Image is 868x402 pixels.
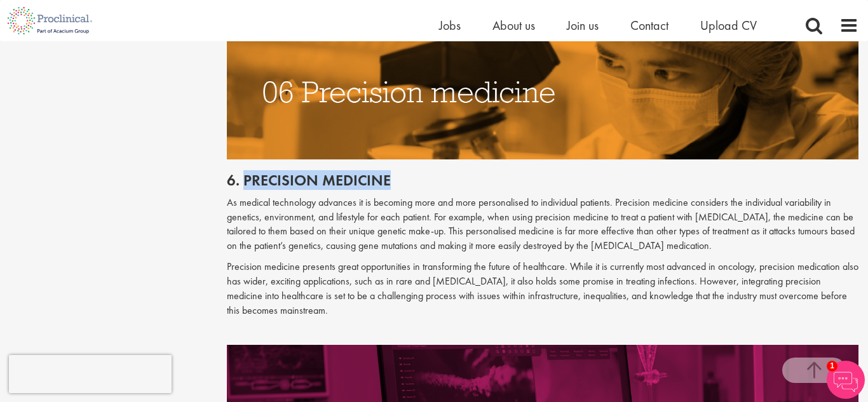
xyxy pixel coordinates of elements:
[630,17,668,34] a: Contact
[700,17,757,34] a: Upload CV
[9,355,172,393] iframe: reCAPTCHA
[227,260,859,318] p: Precision medicine presents great opportunities in transforming the future of healthcare. While i...
[827,361,837,372] span: 1
[439,17,461,34] a: Jobs
[827,361,865,399] img: Chatbot
[492,17,535,34] a: About us
[227,172,859,189] h2: 6. Precision medicine
[227,196,859,253] p: As medical technology advances it is becoming more and more personalised to individual patients. ...
[567,17,599,34] a: Join us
